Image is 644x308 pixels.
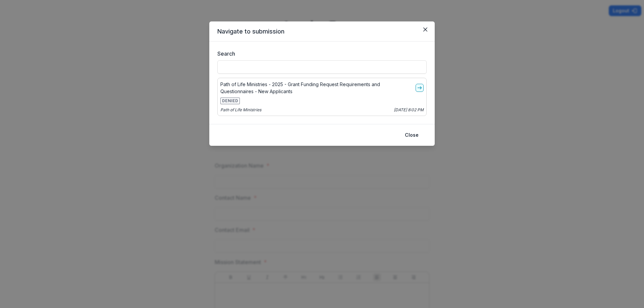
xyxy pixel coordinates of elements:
[394,107,424,113] p: [DATE] 8:02 PM
[220,98,240,104] span: DENIED
[416,84,424,92] a: go-to
[217,50,423,58] label: Search
[220,107,261,113] p: Path of Life Ministries
[401,130,423,140] button: Close
[220,81,413,95] p: Path of Life Ministries - 2025 - Grant Funding Request Requirements and Questionnaires - New Appl...
[420,24,431,35] button: Close
[209,21,435,42] header: Navigate to submission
